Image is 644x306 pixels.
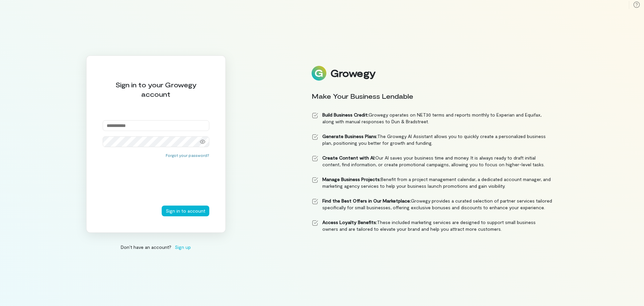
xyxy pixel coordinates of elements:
strong: Create Content with AI: [322,155,375,161]
strong: Find the Best Offers in Our Marketplace: [322,198,411,204]
button: Sign in to account [162,206,209,216]
strong: Build Business Credit: [322,112,369,118]
strong: Manage Business Projects: [322,176,381,182]
li: The Growegy AI Assistant allows you to quickly create a personalized business plan, positioning y... [312,133,552,146]
li: Our AI saves your business time and money. It is always ready to draft initial content, find info... [312,155,552,168]
img: Logo [312,66,326,81]
li: Growegy operates on NET30 terms and reports monthly to Experian and Equifax, along with manual re... [312,112,552,125]
div: Sign in to your Growegy account [103,80,209,99]
span: Sign up [175,244,191,251]
li: Benefit from a project management calendar, a dedicated account manager, and marketing agency ser... [312,176,552,189]
div: Don’t have an account? [86,244,226,251]
strong: Generate Business Plans: [322,133,377,139]
strong: Access Loyalty Benefits: [322,219,377,225]
li: These included marketing services are designed to support small business owners and are tailored ... [312,219,552,232]
div: Make Your Business Lendable [312,91,552,101]
button: Forgot your password? [166,152,209,158]
li: Growegy provides a curated selection of partner services tailored specifically for small business... [312,198,552,211]
div: Growegy [330,68,375,79]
